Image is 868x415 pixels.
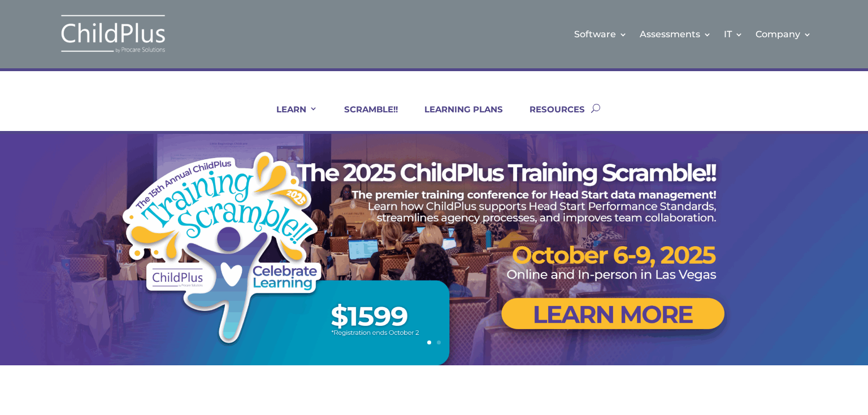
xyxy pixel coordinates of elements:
[756,11,811,57] a: Company
[724,11,743,57] a: IT
[574,11,627,57] a: Software
[410,104,503,131] a: LEARNING PLANS
[330,104,398,131] a: SCRAMBLE!!
[515,104,585,131] a: RESOURCES
[640,11,711,57] a: Assessments
[427,340,431,344] a: 1
[437,340,441,344] a: 2
[262,104,318,131] a: LEARN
